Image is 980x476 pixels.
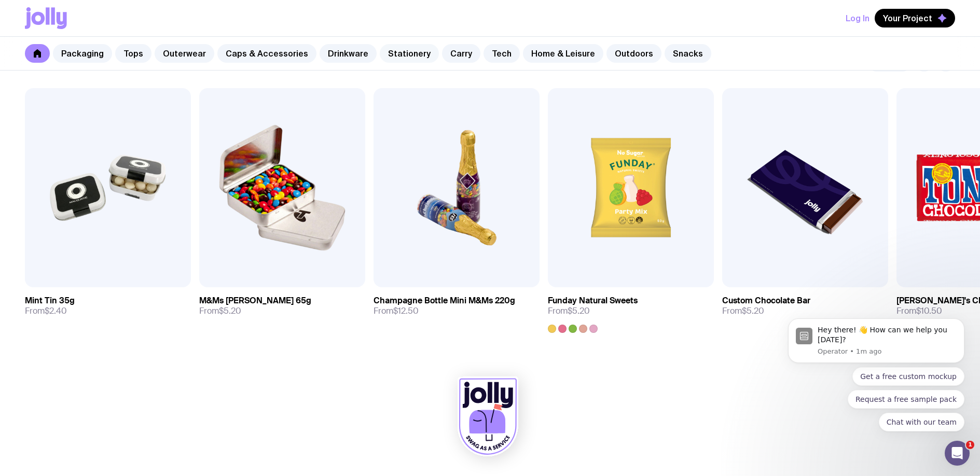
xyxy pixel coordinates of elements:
[374,287,540,325] a: Champagne Bottle Mini M&Ms 220gFrom$12.50
[484,44,520,63] a: Tech
[155,44,214,63] a: Outerwear
[846,9,869,27] button: Log In
[875,9,955,27] button: Your Project
[393,305,419,316] span: $12.50
[548,287,714,333] a: Funday Natural SweetsFrom$5.20
[722,287,888,325] a: Custom Chocolate BarFrom$5.20
[219,305,241,316] span: $5.20
[374,296,515,306] h3: Champagne Bottle Mini M&Ms 220g
[548,306,590,316] span: From
[523,44,603,63] a: Home & Leisure
[665,44,711,63] a: Snacks
[53,44,112,63] a: Packaging
[722,306,764,316] span: From
[320,44,377,63] a: Drinkware
[606,44,661,63] a: Outdoors
[25,287,191,325] a: Mint Tin 35gFrom$2.40
[883,13,932,23] span: Your Project
[217,44,316,63] a: Caps & Accessories
[374,306,419,316] span: From
[199,287,365,325] a: M&Ms [PERSON_NAME] 65gFrom$5.20
[199,296,311,306] h3: M&Ms [PERSON_NAME] 65g
[568,305,590,316] span: $5.20
[25,306,67,316] span: From
[45,305,67,316] span: $2.40
[548,296,638,306] h3: Funday Natural Sweets
[442,44,480,63] a: Carry
[945,441,970,466] iframe: Intercom live chat
[380,44,439,63] a: Stationery
[742,305,764,316] span: $5.20
[722,296,810,306] h3: Custom Chocolate Bar
[25,296,75,306] h3: Mint Tin 35g
[772,305,980,471] iframe: Intercom notifications message
[115,44,151,63] a: Tops
[966,441,974,449] span: 1
[199,306,241,316] span: From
